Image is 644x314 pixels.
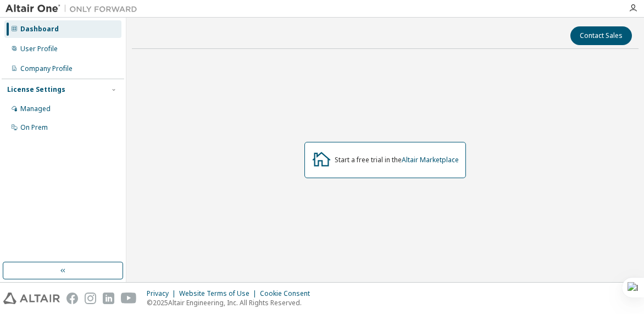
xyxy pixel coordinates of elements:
img: Altair One [5,3,143,14]
img: instagram.svg [85,293,96,304]
div: Privacy [147,289,179,298]
div: Company Profile [20,64,73,73]
div: Start a free trial in the [335,156,459,164]
div: Cookie Consent [260,289,317,298]
img: youtube.svg [121,293,137,304]
div: Managed [20,104,51,113]
div: Dashboard [20,25,59,34]
img: linkedin.svg [103,293,114,304]
div: Website Terms of Use [179,289,260,298]
div: User Profile [20,45,58,53]
div: On Prem [20,123,48,132]
div: License Settings [7,85,65,94]
img: altair_logo.svg [3,293,60,304]
button: Contact Sales [570,26,632,45]
a: Altair Marketplace [402,155,459,164]
img: facebook.svg [66,293,78,304]
p: © 2025 Altair Engineering, Inc. All Rights Reserved. [147,298,317,307]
